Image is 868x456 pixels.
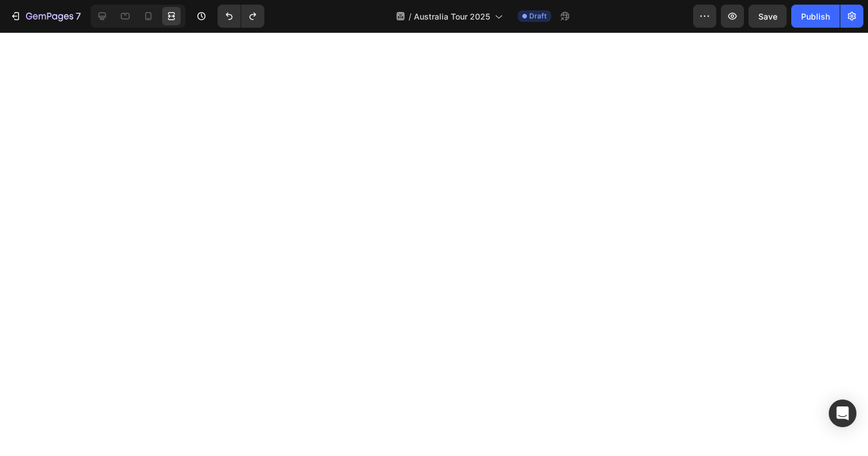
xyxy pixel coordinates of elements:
[414,10,490,22] span: Australia Tour 2025
[829,400,856,427] div: Open Intercom Messenger
[749,5,787,28] button: Save
[529,11,547,21] span: Draft
[218,5,264,28] div: Undo/Redo
[5,5,86,28] button: 7
[409,10,411,22] span: /
[758,12,777,21] span: Save
[76,9,81,23] p: 7
[791,5,840,28] button: Publish
[801,10,830,22] div: Publish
